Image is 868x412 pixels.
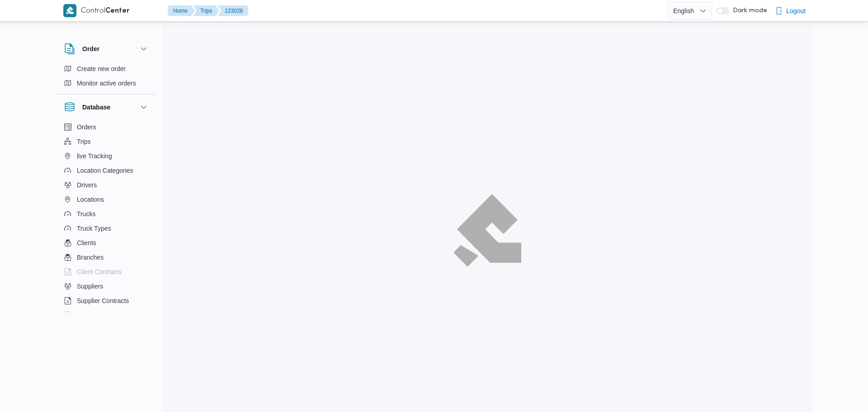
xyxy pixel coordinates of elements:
button: live Tracking [61,149,153,163]
h3: Database [82,102,110,113]
button: Logout [772,2,809,20]
button: Database [64,102,149,113]
span: Orders [77,122,96,133]
button: Branches [61,250,153,265]
button: Trucks [61,207,153,221]
button: Location Categories [61,163,153,178]
button: Monitor active orders [61,76,153,90]
button: Orders [61,120,153,134]
span: Truck Types [77,223,111,234]
button: Create new order [61,62,153,76]
span: Client Contracts [77,266,122,277]
button: Order [64,43,149,54]
span: Create new order [77,63,126,74]
span: Supplier Contracts [77,295,129,306]
h3: Order [82,43,99,54]
img: ILLA Logo [455,196,519,265]
div: Database [57,120,156,316]
img: X8yXhbKr1z7QwAAAABJRU5ErkJggg== [63,4,76,17]
span: Logout [786,5,806,16]
span: Dark mode [729,7,767,14]
button: Client Contracts [61,265,153,279]
span: live Tracking [77,151,112,161]
button: Truck Types [61,221,153,236]
button: Suppliers [61,279,153,294]
button: Devices [61,308,153,322]
span: Drivers [77,180,97,190]
span: Suppliers [77,281,103,292]
button: Home [168,5,195,16]
span: Trucks [77,208,95,219]
button: Drivers [61,178,153,192]
button: Trips [61,134,153,149]
span: Branches [77,252,104,263]
span: Trips [77,136,91,147]
button: Locations [61,192,153,207]
b: Center [105,8,130,14]
span: Location Categories [77,165,133,176]
button: Trips [193,5,219,16]
span: Devices [77,310,99,321]
span: Monitor active orders [77,78,136,89]
span: Clients [77,237,96,248]
button: Supplier Contracts [61,294,153,308]
span: Locations [77,194,104,205]
div: Order [57,62,156,94]
button: Clients [61,236,153,250]
button: 123028 [217,5,248,16]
